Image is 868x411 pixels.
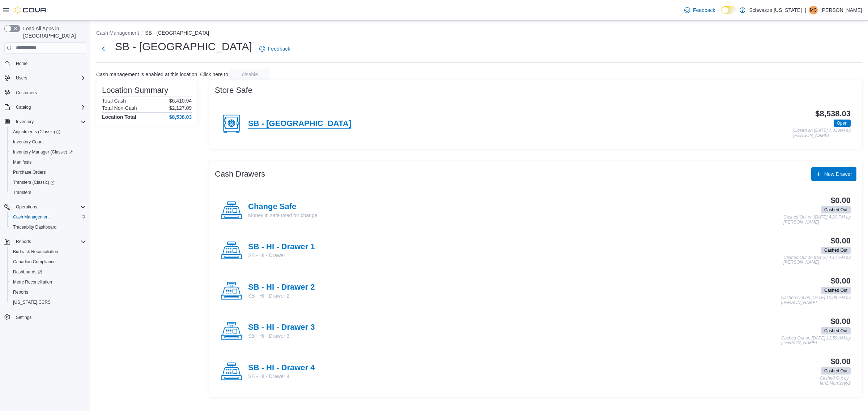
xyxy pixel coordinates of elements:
a: Dashboards [7,267,89,277]
button: Reports [13,237,34,246]
span: Inventory Count [10,138,86,146]
span: Reports [13,289,28,295]
h4: SB - HI - Drawer 1 [248,242,315,252]
a: Metrc Reconciliation [10,278,55,286]
p: Money in safe used for change [248,212,317,219]
span: Purchase Orders [13,169,46,175]
a: Canadian Compliance [10,258,59,266]
span: Users [13,74,86,82]
h3: $0.00 [831,357,851,366]
button: Traceabilty Dashboard [7,222,89,232]
span: Customers [13,88,86,97]
a: Reports [10,288,31,297]
p: | [805,6,806,14]
button: BioTrack Reconciliation [7,247,89,257]
a: Inventory Count [10,138,47,146]
button: SB - [GEOGRAPHIC_DATA] [145,30,209,36]
span: New Drawer [824,170,852,178]
button: Next [96,42,111,56]
span: Dashboards [13,269,42,275]
p: $2,127.09 [169,105,192,111]
p: [PERSON_NAME] [821,6,862,14]
span: MC [810,6,817,14]
span: Washington CCRS [10,298,86,307]
a: Manifests [10,158,34,166]
span: Feedback [693,7,715,14]
span: Feedback [268,45,290,52]
span: Users [16,75,27,81]
p: Closed on [DATE] 7:33 AM by [PERSON_NAME] [793,128,851,138]
p: Cashed Out by Ian2 Morrissey2 [820,376,851,386]
span: Manifests [10,158,86,166]
button: disable [230,69,270,80]
span: Cash Management [13,214,50,220]
p: SB - HI - Drawer 4 [248,373,315,380]
p: Cashed Out on [DATE] 4:11 PM by [PERSON_NAME] [783,255,851,265]
a: Transfers [10,188,34,197]
span: Adjustments (Classic) [10,127,86,136]
button: Inventory [13,117,37,126]
a: Adjustments (Classic) [7,127,89,137]
button: Home [1,58,89,69]
p: Cashed Out on [DATE] 11:59 AM by [PERSON_NAME] [781,336,851,346]
h1: SB - [GEOGRAPHIC_DATA] [115,39,252,54]
span: Open [837,120,847,126]
p: SB - HI - Drawer 2 [248,292,315,299]
div: Michael Cornelius [809,6,818,14]
span: Purchase Orders [10,168,86,177]
a: [US_STATE] CCRS [10,298,54,307]
a: Transfers (Classic) [7,177,89,187]
a: Feedback [681,3,718,17]
span: Adjustments (Classic) [13,129,60,135]
a: BioTrack Reconciliation [10,247,61,256]
span: Metrc Reconciliation [13,279,52,285]
p: Schwazze [US_STATE] [749,6,802,14]
span: Reports [10,288,86,297]
span: Reports [13,237,86,246]
span: Transfers (Classic) [10,178,86,187]
button: Cash Management [7,212,89,222]
button: Catalog [13,103,34,112]
span: Manifests [13,159,31,165]
span: Reports [16,239,31,245]
a: Adjustments (Classic) [10,127,63,136]
span: Inventory [16,119,34,125]
button: Operations [13,203,40,211]
button: Transfers [7,187,89,198]
h4: Change Safe [248,202,317,212]
a: Customers [13,88,40,97]
button: Inventory [1,117,89,127]
h3: $0.00 [831,196,851,205]
a: Purchase Orders [10,168,49,177]
span: Cashed Out [821,247,851,254]
a: Transfers (Classic) [10,178,58,187]
span: Cashed Out [824,368,847,374]
p: Cashed Out on [DATE] 10:09 PM by [PERSON_NAME] [781,295,851,305]
button: Operations [1,202,89,212]
button: Reports [1,237,89,247]
p: SB - HI - Drawer 3 [248,332,315,339]
span: Operations [16,204,37,210]
a: Dashboards [10,268,45,276]
nav: An example of EuiBreadcrumbs [96,29,862,38]
h4: $8,538.03 [169,114,192,120]
span: Cashed Out [821,287,851,294]
span: Transfers [10,188,86,197]
span: Cashed Out [821,367,851,375]
button: Users [13,74,30,82]
span: BioTrack Reconciliation [13,249,58,255]
button: Cash Management [96,30,139,36]
span: Settings [13,312,86,321]
a: Feedback [256,42,293,56]
button: Canadian Compliance [7,257,89,267]
button: New Drawer [811,167,856,181]
p: Cash management is enabled at this location. Click here to [96,72,228,77]
a: Settings [13,313,34,322]
span: Traceabilty Dashboard [10,223,86,232]
button: Purchase Orders [7,167,89,177]
span: Traceabilty Dashboard [13,224,56,230]
button: [US_STATE] CCRS [7,297,89,307]
input: Dark Mode [721,6,736,14]
h6: Total Non-Cash [102,105,137,111]
span: Cashed Out [821,327,851,334]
